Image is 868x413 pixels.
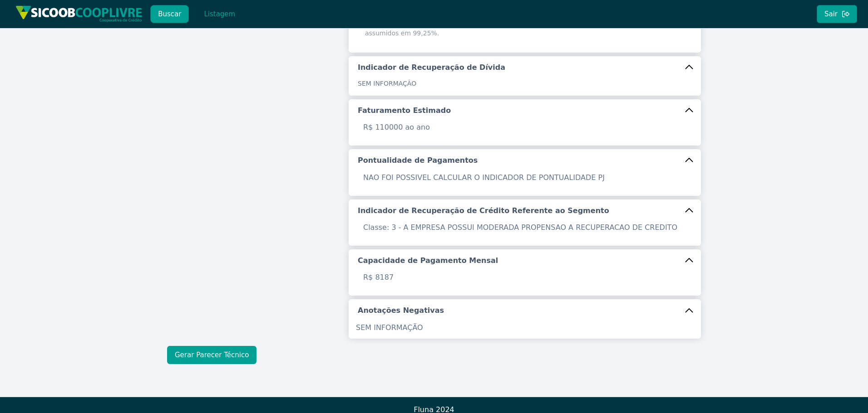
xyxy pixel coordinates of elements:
button: Gerar Parecer Técnico [167,346,256,364]
button: Buscar [150,5,189,23]
button: Listagem [196,5,243,23]
button: Indicador de Recuperação de Dívida [349,56,701,79]
h5: Indicador de Recuperação de Crédito Referente ao Segmento [358,206,609,216]
p: R$ 8187 [358,272,692,283]
h5: Faturamento Estimado [358,106,451,116]
p: R$ 110000 ao ano [358,122,692,133]
img: img/sicoob_cooplivre.png [15,5,143,22]
h5: Pontualidade de Pagamentos [358,155,478,165]
p: NAO FOI POSSIVEL CALCULAR O INDICADOR DE PONTUALIDADE PJ [358,172,692,183]
button: Anotações Negativas [349,299,701,322]
span: SEM INFORMAÇÃO [358,80,416,87]
button: Sair [817,5,857,23]
button: Faturamento Estimado [349,99,701,122]
h5: Capacidade de Pagamento Mensal [358,256,498,266]
button: Indicador de Recuperação de Crédito Referente ao Segmento [349,199,701,222]
h5: Indicador de Recuperação de Dívida [358,63,505,73]
button: Capacidade de Pagamento Mensal [349,249,701,272]
h5: Anotações Negativas [358,306,444,316]
p: Classe: 3 - A EMPRESA POSSUI MODERADA PROPENSAO A RECUPERACAO DE CREDITO [358,222,692,233]
button: Pontualidade de Pagamentos [349,149,701,172]
p: SEM INFORMAÇÃO [356,322,694,333]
